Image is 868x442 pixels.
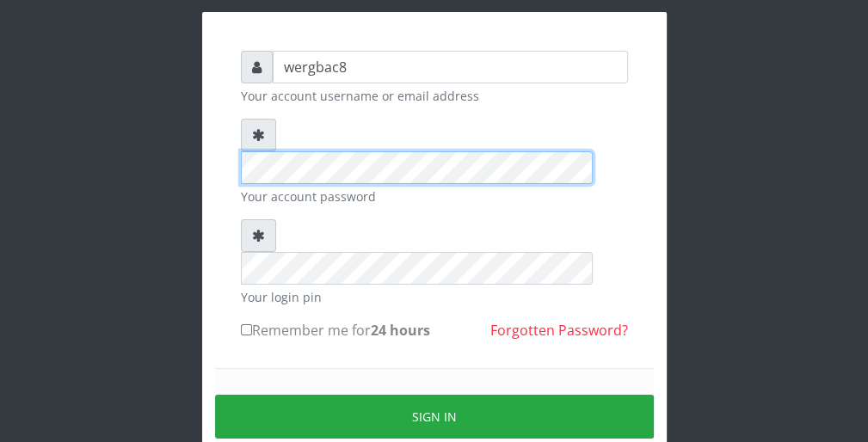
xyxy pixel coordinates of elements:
b: 24 hours [371,321,430,340]
input: Username or email address [273,51,628,83]
input: Remember me for24 hours [241,324,252,335]
small: Your account username or email address [241,87,628,105]
small: Your account password [241,187,628,206]
a: Forgotten Password? [490,321,628,340]
button: Sign in [215,395,654,439]
small: Your login pin [241,288,628,306]
label: Remember me for [241,320,430,341]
